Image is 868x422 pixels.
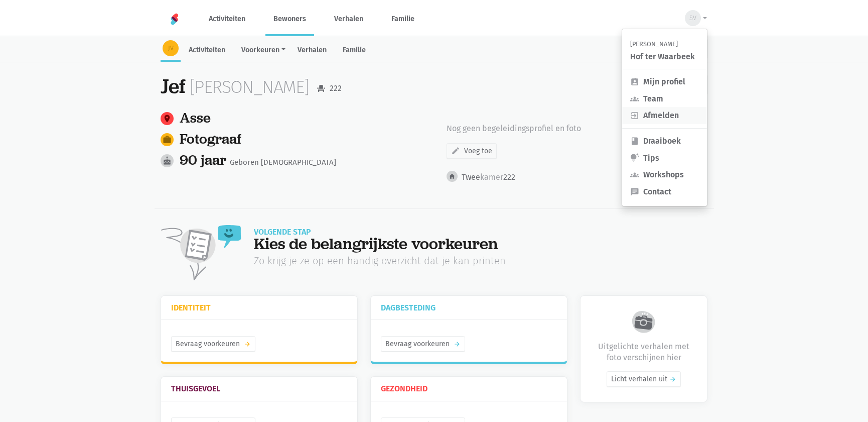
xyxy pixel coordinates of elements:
[180,151,226,169] span: 90 jaar
[171,379,353,398] a: Thuisgevoel
[171,304,211,311] h3: Identiteit
[381,385,427,392] h3: Gezondheid
[244,341,251,348] i: arrow_forward
[171,298,353,318] a: Identiteit
[180,130,241,148] a: Fotograaf
[254,254,707,269] div: Zo krijg je ze op een handig overzicht dat je kan printen
[622,183,707,200] a: Contact
[630,137,639,146] i: book
[171,385,220,392] h3: Thuisgevoel
[254,236,707,252] div: Kies de belangrijkste voorkeuren
[622,133,707,150] a: Draaiboek
[180,109,211,127] a: Asse
[161,38,181,62] a: JV
[265,2,314,36] a: Bewoners
[622,150,707,167] a: Tips
[622,73,707,90] a: Mijn profiel
[317,82,342,95] div: 222
[622,29,707,206] div: SV
[622,90,707,108] a: Team
[630,94,639,103] i: groups
[233,40,290,62] a: Voorkeuren
[462,171,699,184] div: 222
[171,336,255,352] a: Bevraag voorkeurenarrow_forward
[381,298,563,318] a: Dagbesteding
[630,111,639,120] i: exit_to_app
[168,43,174,53] span: JV
[622,107,707,124] a: Afmelden
[630,187,639,196] i: chat
[622,166,707,183] a: Workshops
[381,336,465,352] a: Bevraag voorkeurenarrow_forward
[169,13,181,25] img: Home
[630,40,678,48] small: [PERSON_NAME]
[181,40,233,62] a: Activiteiten
[630,77,639,86] i: assignment_ind
[447,122,707,135] p: Nog geen begeleidingsprofiel en foto
[447,143,497,159] a: Voeg toe
[451,146,460,155] i: edit
[381,304,436,311] h3: Dagbesteding
[383,2,422,36] a: Familie
[161,74,186,97] div: Jef
[201,2,253,36] a: Activiteiten
[630,50,695,63] div: Hof ter Waarbeek
[689,13,696,23] span: SV
[254,228,707,236] div: Volgende stap
[449,173,456,180] i: home
[335,40,374,62] a: Familie
[230,158,336,167] span: Geboren [DEMOGRAPHIC_DATA]
[317,84,326,93] i: event_seat
[462,172,480,182] span: Twee
[326,2,371,36] a: Verhalen
[607,371,681,387] a: Licht verhalen uit
[630,153,639,162] i: tips_and_updates
[454,341,461,348] i: arrow_forward
[630,170,639,179] i: groups
[163,156,172,165] i: cake
[290,40,335,62] a: Verhalen
[678,7,707,30] button: SV
[381,379,563,398] a: Gezondheid
[480,172,503,182] span: kamer
[190,76,309,98] div: [PERSON_NAME]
